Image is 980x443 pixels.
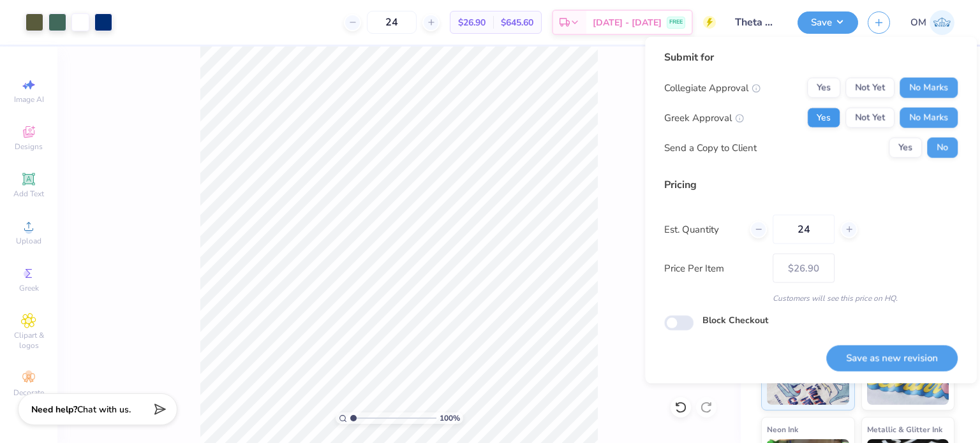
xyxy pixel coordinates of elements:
input: – – [773,215,835,244]
a: OM [910,10,954,35]
div: Send a Copy to Client [664,140,757,155]
span: Metallic & Glitter Ink [867,423,942,436]
input: Untitled Design [725,10,788,35]
button: Yes [807,108,840,128]
span: Add Text [13,189,44,199]
button: No [927,138,958,158]
span: $645.60 [501,16,533,29]
label: Block Checkout [702,314,768,327]
button: Yes [889,138,922,158]
span: [DATE] - [DATE] [593,16,662,29]
div: Pricing [664,177,958,192]
span: Neon Ink [767,423,798,436]
label: Price Per Item [664,261,763,275]
input: – – [367,11,417,34]
span: Decorate [13,388,44,398]
span: OM [910,15,926,30]
div: Collegiate Approval [664,80,761,95]
span: 100 % [440,412,460,424]
span: Chat with us. [77,403,131,416]
img: Om Mehrotra [930,10,954,35]
div: Submit for [664,50,958,65]
button: No Marks [900,78,958,98]
strong: Need help? [31,403,77,416]
div: Greek Approval [664,110,744,125]
span: Clipart & logos [6,330,51,351]
button: No Marks [900,108,958,128]
div: Customers will see this price on HQ. [664,293,958,304]
span: $26.90 [458,16,486,29]
span: FREE [669,18,683,27]
button: Not Yet [845,108,895,128]
span: Designs [15,142,43,152]
button: Save [798,11,858,34]
button: Save as new revision [826,345,958,371]
button: Not Yet [845,78,895,98]
span: Upload [16,236,41,246]
span: Image AI [14,94,44,105]
label: Est. Quantity [664,222,740,236]
button: Yes [807,78,840,98]
span: Greek [19,283,39,293]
